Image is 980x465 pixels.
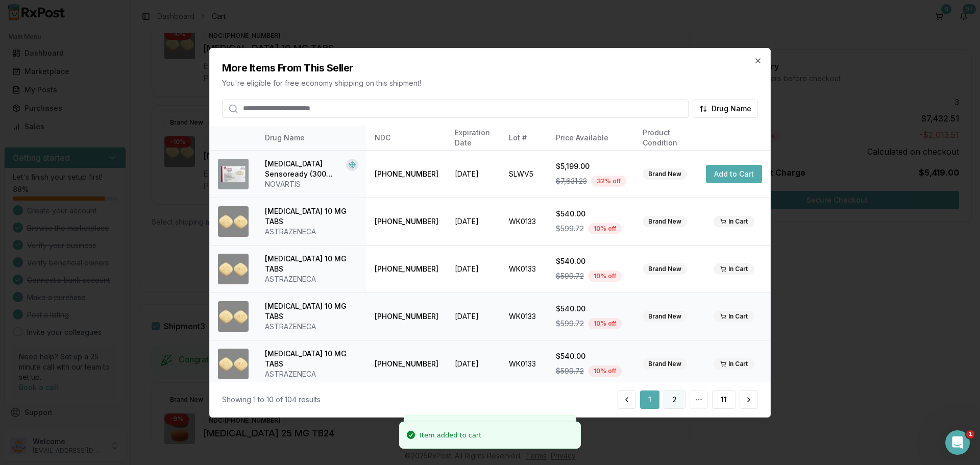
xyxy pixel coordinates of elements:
td: [DATE] [447,245,501,292]
td: WK0133 [501,245,548,292]
div: In Cart [714,216,754,227]
th: Price Available [548,126,634,150]
img: Farxiga 10 MG TABS [218,349,249,379]
div: $5,199.00 [556,161,626,172]
td: [DATE] [447,340,501,387]
td: WK0133 [501,198,548,245]
button: 1 [640,390,659,409]
span: $599.72 [556,224,584,234]
td: WK0133 [501,292,548,340]
div: In Cart [714,358,754,370]
div: $540.00 [556,304,626,314]
span: 1 [966,430,974,438]
td: WK0133 [501,340,548,387]
div: Brand New [643,311,687,322]
iframe: Intercom live chat [945,430,970,455]
div: [MEDICAL_DATA] 10 MG TABS [265,206,358,227]
button: Drug Name [693,99,758,117]
td: [DATE] [447,198,501,245]
td: [PHONE_NUMBER] [366,245,447,292]
img: Cosentyx Sensoready (300 MG) 150 MG/ML SOAJ [218,159,249,189]
div: ASTRAZENECA [265,322,358,332]
div: Showing 1 to 10 of 104 results [222,395,321,405]
td: [DATE] [447,150,501,198]
img: Farxiga 10 MG TABS [218,301,249,332]
div: Brand New [643,216,687,227]
button: 11 [712,390,736,409]
td: [PHONE_NUMBER] [366,150,447,198]
div: [MEDICAL_DATA] 10 MG TABS [265,349,358,369]
div: [MEDICAL_DATA] Sensoready (300 MG) 150 MG/ML SOAJ [265,159,342,179]
div: In Cart [714,263,754,275]
p: You're eligible for free economy shipping on this shipment! [222,78,758,88]
div: [MEDICAL_DATA] 10 MG TABS [265,301,358,322]
span: $599.72 [556,366,584,376]
th: NDC [366,126,447,150]
div: 32 % off [591,176,626,187]
th: Drug Name [257,126,366,150]
div: ASTRAZENECA [265,369,358,379]
td: [PHONE_NUMBER] [366,292,447,340]
div: ASTRAZENECA [265,227,358,237]
div: [MEDICAL_DATA] 10 MG TABS [265,254,358,274]
div: 10 % off [588,318,622,329]
div: 10 % off [588,223,622,234]
div: $540.00 [556,209,626,219]
button: Add to Cart [706,165,762,183]
div: Brand New [643,358,687,370]
h2: More Items From This Seller [222,60,758,75]
td: SLWV5 [501,150,548,198]
span: $7,631.23 [556,176,587,186]
div: Brand New [643,263,687,275]
div: In Cart [714,311,754,322]
td: [DATE] [447,292,501,340]
span: $599.72 [556,319,584,329]
th: Expiration Date [447,126,501,150]
div: Brand New [643,168,687,180]
div: $540.00 [556,256,626,266]
img: Farxiga 10 MG TABS [218,254,249,284]
div: $540.00 [556,351,626,361]
td: [PHONE_NUMBER] [366,198,447,245]
div: 10 % off [588,271,622,282]
span: Drug Name [712,103,751,113]
button: 2 [664,390,685,409]
div: ASTRAZENECA [265,274,358,284]
img: Farxiga 10 MG TABS [218,206,249,237]
div: 10 % off [588,365,622,377]
div: NOVARTIS [265,179,358,189]
span: $599.72 [556,271,584,281]
td: [PHONE_NUMBER] [366,340,447,387]
th: Product Condition [634,126,698,150]
th: Lot # [501,126,548,150]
